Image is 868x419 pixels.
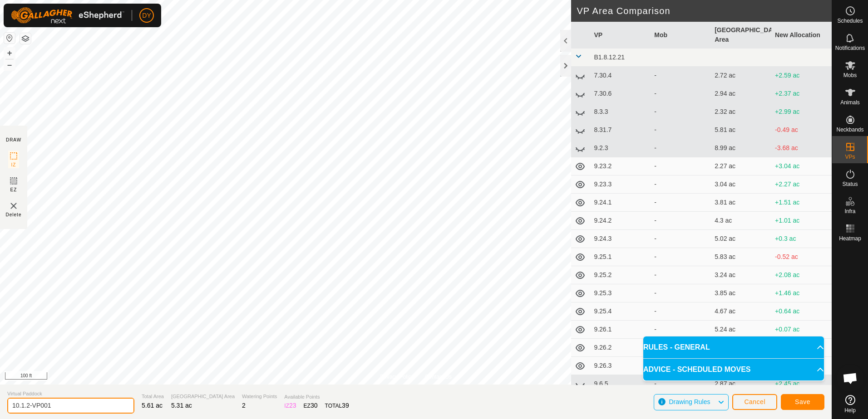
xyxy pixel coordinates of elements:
span: Watering Points [242,393,277,400]
td: 5.24 ac [711,321,771,339]
h2: VP Area Comparison [577,5,832,16]
td: 8.99 ac [711,139,771,157]
div: - [654,252,707,262]
span: Status [842,181,858,187]
span: Save [795,398,810,405]
div: IZ [284,401,296,410]
button: Cancel [732,394,777,410]
span: 39 [342,402,349,409]
td: -0.49 ac [771,121,832,139]
th: VP [590,22,651,49]
div: DRAW [6,136,21,143]
div: - [654,71,707,80]
div: - [654,307,707,316]
td: +2.45 ac [771,375,832,393]
p-accordion-header: ADVICE - SCHEDULED MOVES [643,359,824,380]
td: 2.87 ac [711,375,771,393]
td: +0.3 ac [771,230,832,248]
td: 2.94 ac [711,85,771,103]
td: 9.24.3 [590,230,651,248]
td: 4.3 ac [711,212,771,230]
div: - [654,270,707,280]
div: - [654,180,707,189]
div: - [654,288,707,298]
td: 3.81 ac [711,194,771,212]
td: 7.30.4 [590,67,651,85]
th: [GEOGRAPHIC_DATA] Area [711,22,771,49]
td: 4.67 ac [711,302,771,321]
td: 9.25.1 [590,248,651,266]
div: - [654,325,707,334]
span: EZ [10,186,17,193]
span: 2 [242,402,246,409]
span: 30 [311,402,318,409]
span: [GEOGRAPHIC_DATA] Area [171,393,235,400]
button: + [4,48,15,58]
th: Mob [651,22,711,49]
a: Privacy Policy [380,373,414,381]
div: - [654,379,707,389]
span: Mobs [843,73,857,78]
span: IZ [11,161,16,168]
span: Drawing Rules [669,398,710,405]
td: 8.3.3 [590,103,651,121]
span: Notifications [835,45,865,51]
span: 23 [289,402,296,409]
button: Save [781,394,824,410]
td: 8.31.7 [590,121,651,139]
span: B1.8.12.21 [594,54,625,61]
span: 5.61 ac [142,402,163,409]
span: VPs [845,154,855,160]
td: +0.07 ac [771,321,832,339]
button: Map Layers [20,33,31,44]
div: - [654,107,707,117]
td: 9.25.2 [590,266,651,284]
span: Heatmap [839,236,861,241]
td: 5.81 ac [711,121,771,139]
td: 7.30.6 [590,85,651,103]
div: TOTAL [325,401,349,410]
span: RULES - GENERAL [643,342,710,353]
td: 9.25.3 [590,284,651,302]
td: 9.6.5 [590,375,651,393]
div: EZ [304,401,318,410]
td: 9.26.2 [590,339,651,357]
td: +2.37 ac [771,85,832,103]
button: – [4,59,15,70]
td: +0.64 ac [771,302,832,321]
div: - [654,198,707,207]
div: - [654,125,707,135]
div: - [654,216,707,225]
div: - [654,89,707,98]
span: Animals [840,100,860,105]
td: +2.08 ac [771,266,832,284]
img: VP [8,200,19,211]
td: 9.2.3 [590,139,651,157]
div: - [654,161,707,171]
span: Total Area [142,393,164,400]
td: 9.24.1 [590,194,651,212]
td: 2.72 ac [711,67,771,85]
a: Contact Us [425,373,452,381]
td: 3.24 ac [711,266,771,284]
th: New Allocation [771,22,832,49]
button: Reset Map [4,33,15,44]
span: Help [844,408,856,413]
td: +2.59 ac [771,67,832,85]
td: +2.99 ac [771,103,832,121]
td: +2.27 ac [771,175,832,194]
span: Available Points [284,393,349,401]
td: 3.04 ac [711,175,771,194]
p-accordion-header: RULES - GENERAL [643,336,824,358]
td: 2.27 ac [711,157,771,175]
td: 9.23.3 [590,175,651,194]
span: 5.31 ac [171,402,192,409]
td: 9.26.1 [590,321,651,339]
img: Gallagher Logo [11,7,124,24]
span: Delete [6,211,22,218]
div: - [654,143,707,153]
td: 9.26.3 [590,357,651,375]
span: DY [142,11,151,20]
td: 2.32 ac [711,103,771,121]
span: Infra [844,209,855,214]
